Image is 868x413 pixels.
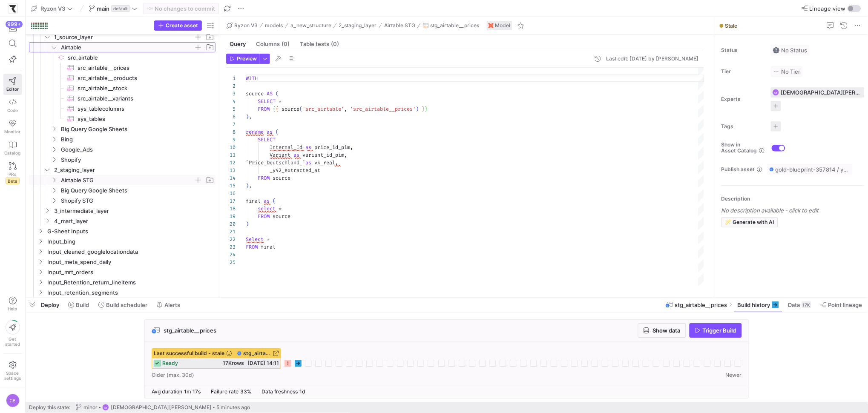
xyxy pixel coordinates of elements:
[166,23,198,29] span: Create asset
[267,90,273,97] span: AS
[224,20,260,31] button: Ryzon V3
[781,89,861,96] span: [DEMOGRAPHIC_DATA][PERSON_NAME]
[721,166,755,172] span: Publish asset
[273,213,290,220] span: source
[243,350,271,356] span: stg_airtable__prices
[78,94,206,103] span: src_airtable__variants​​​​​​​​​
[226,90,236,98] div: 3
[721,142,757,154] span: Show in Asset Catalog
[258,175,270,181] span: FROM
[721,217,778,227] button: Generate with AI
[810,5,846,12] span: Lineage view
[29,83,216,93] a: src_airtable__stock​​​​​​​​​
[226,174,236,182] div: 14
[97,5,109,12] span: main
[29,124,216,134] div: Press SPACE to select this row.
[5,129,21,134] span: Monitor
[703,327,736,334] span: Trigger Build
[226,136,236,143] div: 9
[54,216,214,226] span: 4_mart_layer
[54,32,194,42] span: 1_source_layer
[721,96,764,102] span: Experts
[773,89,779,96] div: CB
[3,95,22,116] a: Code
[299,388,305,395] span: 1d
[273,106,276,112] span: {
[29,206,216,216] div: Press SPACE to select this row.
[226,75,236,82] div: 1
[47,267,214,277] span: Input_mrt_orders
[817,298,866,312] button: Point lineage
[211,388,239,395] span: Failure rate
[29,404,70,410] span: Deploy this state:
[216,404,250,410] span: 5 minutes ago
[226,82,236,90] div: 2
[237,56,257,62] span: Preview
[230,41,246,47] span: Query
[4,370,21,381] span: Space settings
[3,1,22,16] a: https://storage.googleapis.com/y42-prod-data-exchange/images/sBsRsYb6BHzNxH9w4w8ylRuridc3cmH4JEFn...
[495,23,511,29] span: Model
[237,350,279,356] a: stg_airtable__prices
[29,93,216,103] a: src_airtable__variants​​​​​​​​​
[246,75,258,82] span: WITH
[29,83,216,93] div: Press SPACE to select this row.
[78,63,206,73] span: src_airtable__prices​​​​​​​​​
[29,216,216,226] div: Press SPACE to select this row.
[47,288,214,298] span: Input_retention_segments
[29,114,216,124] a: sys_tables​​​​​​​​​
[302,106,344,112] span: 'src_airtable'
[29,32,216,42] div: Press SPACE to select this row.
[164,301,180,308] span: Alerts
[773,68,801,75] span: No Tier
[270,167,320,174] span: _y42_extracted_at
[344,152,347,158] span: ,
[226,166,236,174] div: 13
[152,372,194,378] span: Older (max. 30d)
[276,129,279,135] span: (
[29,185,216,195] div: Press SPACE to select this row.
[773,47,780,54] img: No status
[258,136,276,143] span: SELECT
[258,213,270,220] span: FROM
[6,86,19,92] span: Editor
[335,159,338,166] span: ,
[61,135,214,144] span: Bing
[47,237,214,247] span: Input_bing
[41,301,59,308] span: Deploy
[246,113,249,120] span: )
[29,134,216,144] div: Press SPACE to select this row.
[226,189,236,197] div: 16
[83,404,98,410] span: minor
[61,186,214,195] span: Big Query Google Sheets
[226,120,236,128] div: 7
[226,182,236,189] div: 15
[263,20,285,31] button: models
[29,93,216,103] div: Press SPACE to select this row.
[7,306,18,311] span: Help
[653,327,681,334] span: Show data
[489,23,494,28] img: undefined
[226,243,236,251] div: 23
[384,23,415,29] span: Airtable STG
[29,175,216,185] div: Press SPACE to select this row.
[226,151,236,159] div: 11
[54,206,214,216] span: 3_intermediate_layer
[61,175,194,185] span: Airtable STG
[5,336,20,347] span: Get started
[29,3,75,14] button: Ryzon V3
[64,298,93,312] button: Build
[9,4,17,13] img: https://storage.googleapis.com/y42-prod-data-exchange/images/sBsRsYb6BHzNxH9w4w8ylRuridc3cmH4JEFn...
[431,23,480,29] span: stg_airtable__prices
[152,348,281,369] button: Last successful build - stalestg_airtable__pricesready17Krows[DATE] 14:11
[61,145,214,155] span: Google_Ads
[3,159,22,188] a: PRsBeta
[276,90,279,97] span: (
[29,155,216,165] div: Press SPACE to select this row.
[337,20,379,31] button: 2_staging_layer
[54,165,214,175] span: 2_staging_layer
[106,301,147,308] span: Build scheduler
[734,298,783,312] button: Build history
[29,287,216,298] div: Press SPACE to select this row.
[87,3,140,14] button: maindefault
